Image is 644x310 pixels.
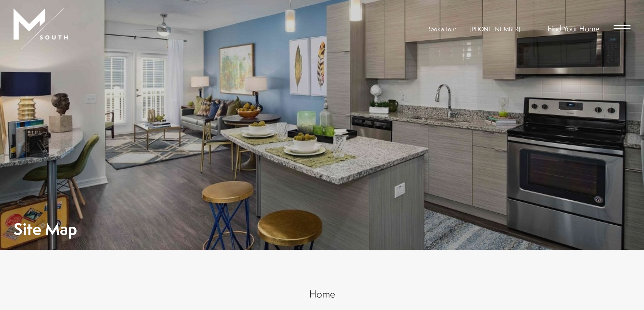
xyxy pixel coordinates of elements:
button: Open Menu [614,25,630,31]
a: Go to Home [268,284,377,305]
a: Call Us at 813-570-8014 [470,25,520,33]
a: Find Your Home [548,23,599,34]
span: [PHONE_NUMBER] [470,25,520,33]
h1: Site Map [14,221,77,236]
a: Book a Tour [427,25,456,33]
span: Home [309,287,335,301]
img: MSouth [14,8,68,49]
